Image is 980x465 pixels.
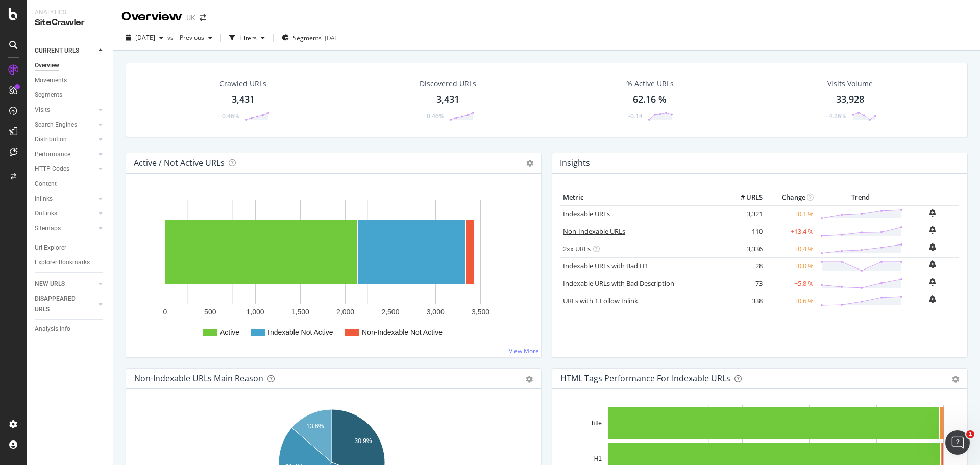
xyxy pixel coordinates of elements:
[765,292,816,309] td: +0.6 %
[35,324,106,334] a: Analysis Info
[560,156,590,170] h4: Insights
[724,257,765,275] td: 28
[354,437,372,445] text: 30.9%
[204,308,216,316] text: 500
[35,75,106,86] a: Movements
[816,190,905,205] th: Trend
[427,308,445,316] text: 3,000
[765,257,816,275] td: +0.0 %
[628,112,643,120] div: -0.14
[436,93,459,106] div: 3,431
[35,242,106,253] a: Url Explorer
[293,34,322,42] span: Segments
[35,149,95,160] a: Performance
[35,90,106,101] a: Segments
[526,160,533,167] i: Options
[35,223,61,234] div: Sitemaps
[220,328,239,336] text: Active
[186,13,195,23] div: UK
[268,328,333,336] text: Indexable Not Active
[563,296,638,305] a: URLs with 1 Follow Inlink
[563,227,625,236] a: Non-Indexable URLs
[35,242,66,253] div: Url Explorer
[765,223,816,240] td: +13.4 %
[35,293,86,315] div: DISAPPEARED URLS
[35,208,95,219] a: Outlinks
[724,292,765,309] td: 338
[239,34,257,42] div: Filters
[121,30,167,46] button: [DATE]
[176,30,216,46] button: Previous
[929,260,936,268] div: bell-plus
[134,190,529,349] svg: A chart.
[35,164,69,175] div: HTTP Codes
[219,79,266,89] div: Crawled URLs
[362,328,443,336] text: Non-Indexable Not Active
[35,45,95,56] a: CURRENT URLS
[35,75,67,86] div: Movements
[591,420,602,427] text: Title
[929,209,936,217] div: bell-plus
[35,179,57,189] div: Content
[35,60,59,71] div: Overview
[633,93,667,106] div: 62.16 %
[929,295,936,303] div: bell-plus
[765,240,816,257] td: +0.4 %
[35,8,105,17] div: Analytics
[929,226,936,234] div: bell-plus
[929,278,936,286] div: bell-plus
[163,308,167,316] text: 0
[952,376,959,383] div: gear
[336,308,354,316] text: 2,000
[35,279,65,289] div: NEW URLS
[35,149,70,160] div: Performance
[563,261,648,271] a: Indexable URLs with Bad H1
[35,119,95,130] a: Search Engines
[200,14,206,21] div: arrow-right-arrow-left
[218,112,239,120] div: +0.46%
[35,208,57,219] div: Outlinks
[135,33,155,42] span: 2025 Aug. 30th
[563,279,674,288] a: Indexable URLs with Bad Description
[325,34,343,42] div: [DATE]
[247,308,264,316] text: 1,000
[945,430,970,455] iframe: Intercom live chat
[966,430,974,438] span: 1
[35,257,90,268] div: Explorer Bookmarks
[423,112,444,120] div: +0.46%
[724,190,765,205] th: # URLS
[35,179,106,189] a: Content
[35,105,95,115] a: Visits
[35,119,77,130] div: Search Engines
[594,455,602,462] text: H1
[836,93,864,106] div: 33,928
[306,423,324,430] text: 13.6%
[35,193,95,204] a: Inlinks
[35,134,67,145] div: Distribution
[176,33,204,42] span: Previous
[560,190,724,205] th: Metric
[167,33,176,42] span: vs
[134,373,263,383] div: Non-Indexable URLs Main Reason
[278,30,347,46] button: Segments[DATE]
[929,243,936,251] div: bell-plus
[563,244,591,253] a: 2xx URLs
[225,30,269,46] button: Filters
[827,79,873,89] div: Visits Volume
[35,17,105,29] div: SiteCrawler
[381,308,399,316] text: 2,500
[35,164,95,175] a: HTTP Codes
[232,93,255,106] div: 3,431
[560,373,730,383] div: HTML Tags Performance for Indexable URLs
[509,347,539,355] a: View More
[825,112,846,120] div: +4.26%
[35,293,95,315] a: DISAPPEARED URLS
[526,376,533,383] div: gear
[291,308,309,316] text: 1,500
[765,275,816,292] td: +5.8 %
[563,209,610,218] a: Indexable URLs
[724,205,765,223] td: 3,321
[35,105,50,115] div: Visits
[35,279,95,289] a: NEW URLS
